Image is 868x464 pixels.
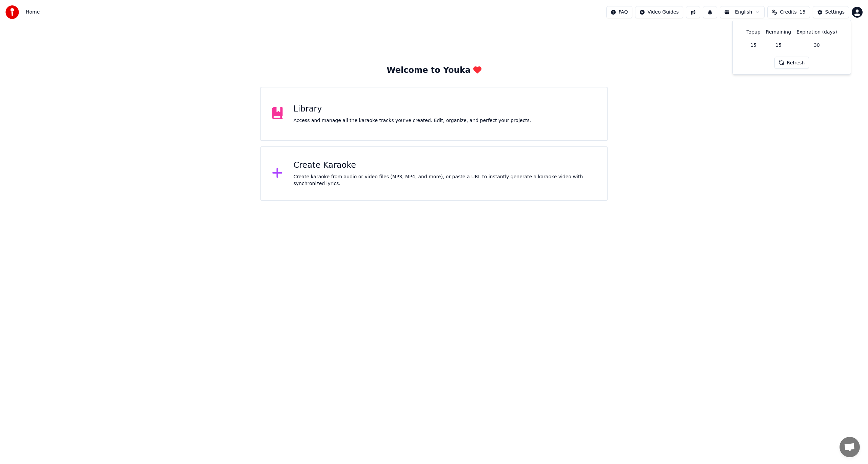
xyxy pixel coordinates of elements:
div: Settings [825,9,845,16]
span: Credits [780,9,796,16]
th: Remaining [763,25,794,39]
th: Topup [744,25,763,39]
div: Library [294,104,531,115]
button: Video Guides [635,6,683,18]
nav: breadcrumb [26,9,40,16]
div: Create Karaoke [294,160,596,171]
img: youka [5,5,19,19]
div: Create karaoke from audio or video files (MP3, MP4, and more), or paste a URL to instantly genera... [294,174,596,187]
th: Expiration (days) [794,25,840,39]
button: Settings [813,6,849,18]
span: 15 [800,9,806,16]
div: Access and manage all the karaoke tracks you’ve created. Edit, organize, and perfect your projects. [294,117,531,124]
button: Credits15 [767,6,810,18]
button: Refresh [774,57,809,69]
td: 30 [794,39,840,51]
div: Welcome to Youka [387,65,481,76]
td: 15 [763,39,794,51]
td: 15 [744,39,763,51]
a: 채팅 열기 [840,437,860,457]
button: FAQ [606,6,632,18]
span: Home [26,9,40,16]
